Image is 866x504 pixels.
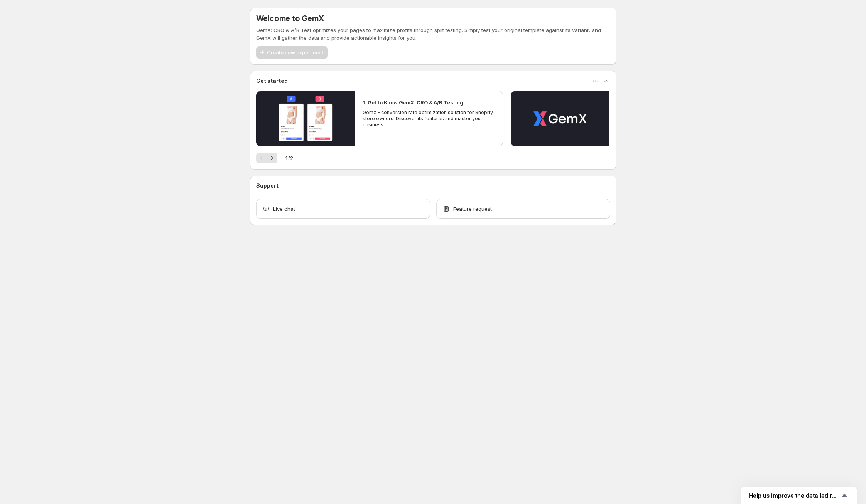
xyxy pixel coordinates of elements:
h3: Get started [256,77,288,85]
h3: Support [256,182,279,190]
p: GemX - conversion rate optimization solution for Shopify store owners. Discover its features and ... [363,109,495,128]
button: Show survey - Help us improve the detailed report for A/B campaigns [749,491,849,500]
button: Play video [511,91,609,146]
button: Next [267,153,277,163]
h5: Welcome to GemX [256,14,324,23]
span: Help us improve the detailed report for A/B campaigns [749,492,840,499]
button: Play video [256,91,355,146]
span: 1 / 2 [285,154,293,162]
h2: 1. Get to Know GemX: CRO & A/B Testing [363,99,463,106]
p: GemX: CRO & A/B Test optimizes your pages to maximize profits through split testing. Simply test ... [256,26,610,42]
nav: Pagination [256,153,277,163]
span: Feature request [453,205,492,213]
span: Live chat [273,205,295,213]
